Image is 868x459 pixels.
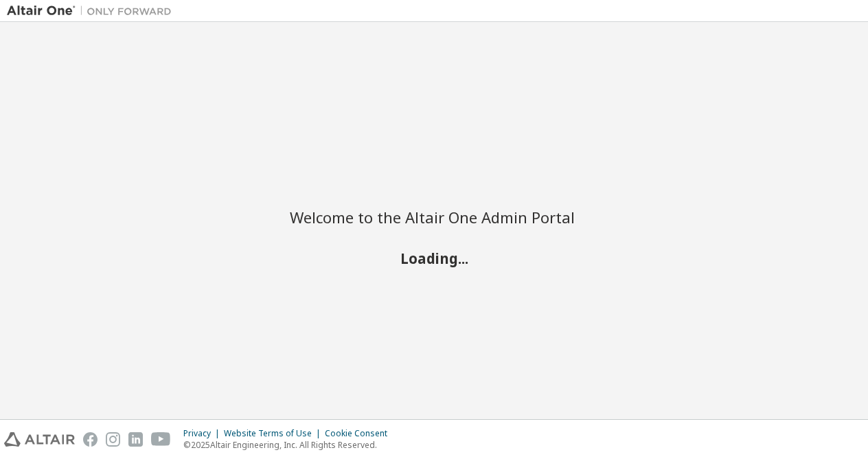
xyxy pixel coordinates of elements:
h2: Welcome to the Altair One Admin Portal [290,208,578,227]
img: facebook.svg [83,432,98,447]
img: altair_logo.svg [4,432,75,447]
p: © 2025 Altair Engineering, Inc. All Rights Reserved. [183,439,396,451]
div: Website Terms of Use [224,428,325,439]
img: Altair One [7,4,179,18]
img: youtube.svg [151,432,171,447]
img: instagram.svg [106,432,120,447]
div: Cookie Consent [325,428,396,439]
img: linkedin.svg [128,432,143,447]
h2: Loading... [290,249,578,267]
div: Privacy [183,428,224,439]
